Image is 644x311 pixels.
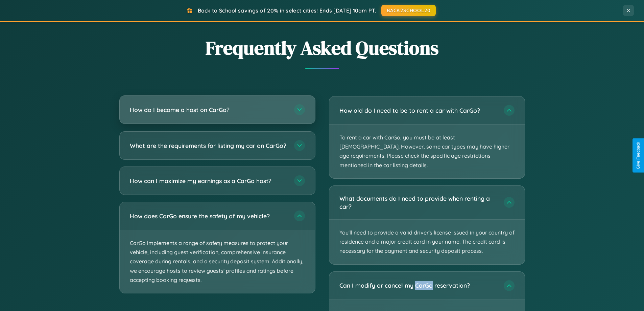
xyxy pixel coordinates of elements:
p: To rent a car with CarGo, you must be at least [DEMOGRAPHIC_DATA]. However, some car types may ha... [329,125,525,178]
h3: What are the requirements for listing my car on CarGo? [130,141,287,150]
h3: How does CarGo ensure the safety of my vehicle? [130,212,287,220]
h2: Frequently Asked Questions [119,35,525,61]
h3: What documents do I need to provide when renting a car? [339,194,497,211]
span: Back to School savings of 20% in select cities! Ends [DATE] 10am PT. [198,7,376,14]
h3: How can I maximize my earnings as a CarGo host? [130,177,287,185]
button: BACK2SCHOOL20 [381,5,436,16]
h3: How old do I need to be to rent a car with CarGo? [339,106,497,115]
h3: Can I modify or cancel my CarGo reservation? [339,281,497,290]
h3: How do I become a host on CarGo? [130,106,287,114]
div: Give Feedback [636,142,641,169]
p: You'll need to provide a valid driver's license issued in your country of residence and a major c... [329,220,525,264]
p: CarGo implements a range of safety measures to protect your vehicle, including guest verification... [120,230,315,293]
